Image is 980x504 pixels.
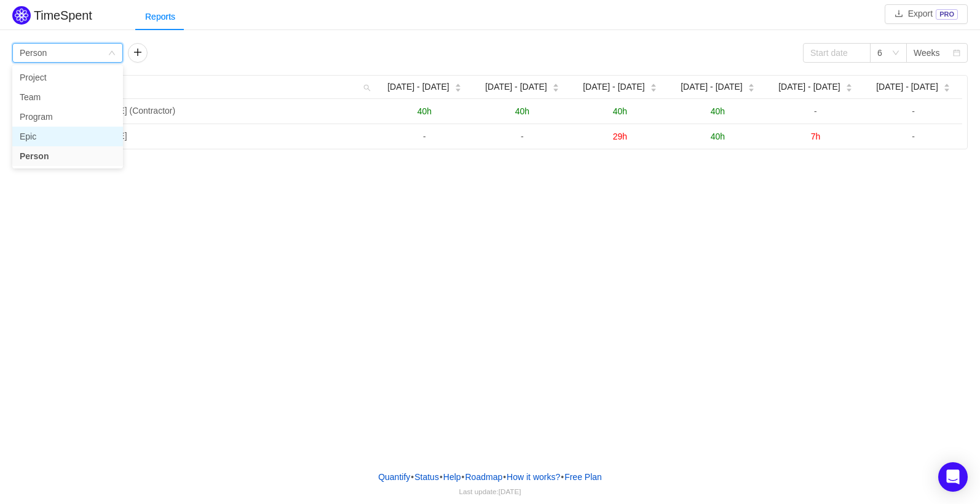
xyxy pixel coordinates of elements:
[12,146,123,166] li: Person
[108,49,116,58] i: icon: down
[521,132,524,141] span: -
[20,44,47,62] div: Person
[358,76,376,98] i: icon: search
[711,106,725,116] span: 40h
[876,81,938,93] span: [DATE] - [DATE]
[454,82,461,86] i: icon: caret-up
[12,6,31,25] img: Quantify logo
[423,132,426,141] span: -
[892,49,899,58] i: icon: down
[912,106,915,116] span: -
[748,87,754,90] i: icon: caret-down
[552,82,559,90] div: Sort
[561,472,564,482] span: •
[613,106,627,116] span: 40h
[877,44,882,62] div: 6
[506,468,561,486] button: How it works?
[814,106,817,116] span: -
[681,81,743,93] span: [DATE] - [DATE]
[748,82,754,86] i: icon: caret-up
[12,68,123,87] li: Project
[552,87,559,90] i: icon: caret-down
[650,87,657,90] i: icon: caret-down
[12,107,123,127] li: Program
[943,82,950,86] i: icon: caret-up
[748,82,755,90] div: Sort
[552,82,559,86] i: icon: caret-up
[135,3,185,31] div: Reports
[440,472,443,482] span: •
[411,472,414,482] span: •
[811,132,821,141] span: 7h
[943,87,950,90] i: icon: caret-down
[650,82,657,86] i: icon: caret-up
[583,81,645,93] span: [DATE] - [DATE]
[465,468,504,486] a: Roadmap
[377,468,411,486] a: Quantify
[914,44,940,62] div: Weeks
[128,43,148,63] button: icon: plus
[711,132,725,141] span: 40h
[803,43,871,63] input: Start date
[503,472,506,482] span: •
[845,87,852,90] i: icon: caret-down
[454,82,462,90] div: Sort
[938,462,968,492] div: Open Intercom Messenger
[12,127,123,146] li: Epic
[417,106,432,116] span: 40h
[462,472,465,482] span: •
[459,487,521,495] span: Last update:
[778,81,840,93] span: [DATE] - [DATE]
[485,81,547,93] span: [DATE] - [DATE]
[953,49,960,58] i: icon: calendar
[499,487,521,495] span: [DATE]
[515,106,529,116] span: 40h
[613,132,627,141] span: 29h
[387,81,449,93] span: [DATE] - [DATE]
[943,82,950,90] div: Sort
[443,468,462,486] a: Help
[414,468,440,486] a: Status
[454,87,461,90] i: icon: caret-down
[650,82,657,90] div: Sort
[885,4,968,24] button: icon: downloadExportPRO
[845,82,853,90] div: Sort
[845,82,852,86] i: icon: caret-up
[12,87,123,107] li: Team
[912,132,915,141] span: -
[564,468,603,486] button: Free Plan
[34,9,92,22] h2: TimeSpent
